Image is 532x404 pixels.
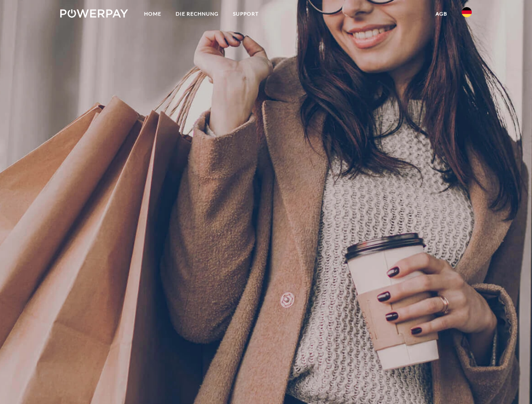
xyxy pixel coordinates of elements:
[462,7,472,17] img: de
[137,6,168,21] a: Home
[60,9,128,18] img: logo-powerpay-white.svg
[168,6,226,21] a: DIE RECHNUNG
[428,6,454,21] a: agb
[226,6,266,21] a: SUPPORT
